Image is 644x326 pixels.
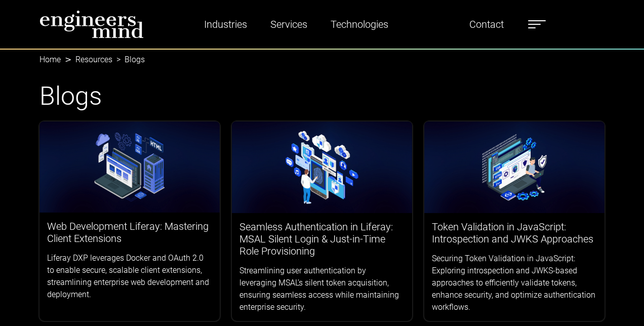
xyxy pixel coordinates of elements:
[465,13,508,36] a: Contact
[266,13,311,36] a: Services
[239,265,405,313] p: Streamlining user authentication by leveraging MSAL’s silent token acquisition, ensuring seamless...
[327,13,392,36] a: Technologies
[112,54,145,66] li: Blogs
[232,121,412,213] img: logos
[432,221,597,245] h3: Token Validation in JavaScript: Introspection and JWKS Approaches
[232,162,412,321] a: Seamless Authentication in Liferay: MSAL Silent Login & Just-in-Time Role ProvisioningStreamlinin...
[424,121,605,213] img: logos
[75,55,112,64] a: Resources
[39,162,220,309] a: Web Development Liferay: Mastering Client ExtensionsLiferay DXP leverages Docker and OAuth 2.0 to...
[39,49,605,61] nav: breadcrumb
[39,81,605,111] h1: Blogs
[39,10,144,38] img: logo
[200,13,251,36] a: Industries
[424,162,605,321] a: Token Validation in JavaScript: Introspection and JWKS ApproachesSecuring Token Validation in Jav...
[239,221,405,257] h3: Seamless Authentication in Liferay: MSAL Silent Login & Just-in-Time Role Provisioning
[432,253,597,313] p: Securing Token Validation in JavaScript: Exploring introspection and JWKS-based approaches to eff...
[39,55,61,64] a: Home
[39,121,220,213] img: logos
[47,252,212,301] p: Liferay DXP leverages Docker and OAuth 2.0 to enable secure, scalable client extensions, streamli...
[47,220,212,244] h3: Web Development Liferay: Mastering Client Extensions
